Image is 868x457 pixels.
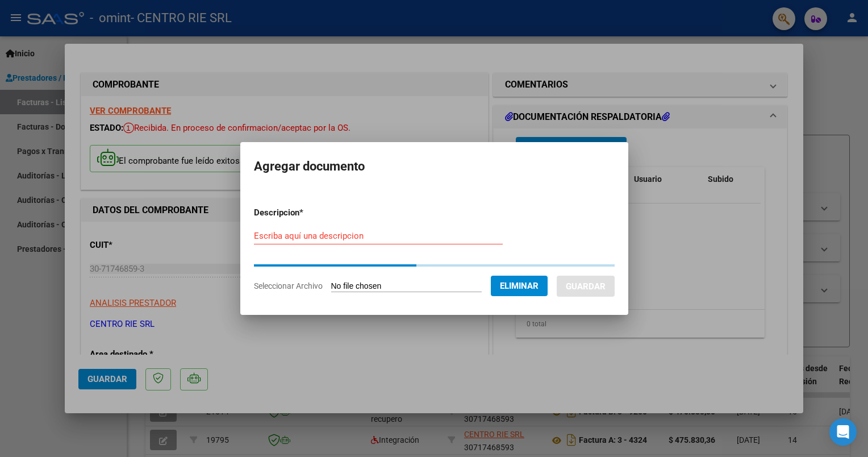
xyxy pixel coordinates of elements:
span: Eliminar [500,281,539,291]
button: Guardar [557,276,615,297]
span: Guardar [566,281,606,292]
span: Seleccionar Archivo [254,281,323,290]
p: Descripcion [254,206,362,219]
button: Eliminar [491,276,548,296]
h2: Agregar documento [254,156,615,177]
div: Open Intercom Messenger [829,418,857,446]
